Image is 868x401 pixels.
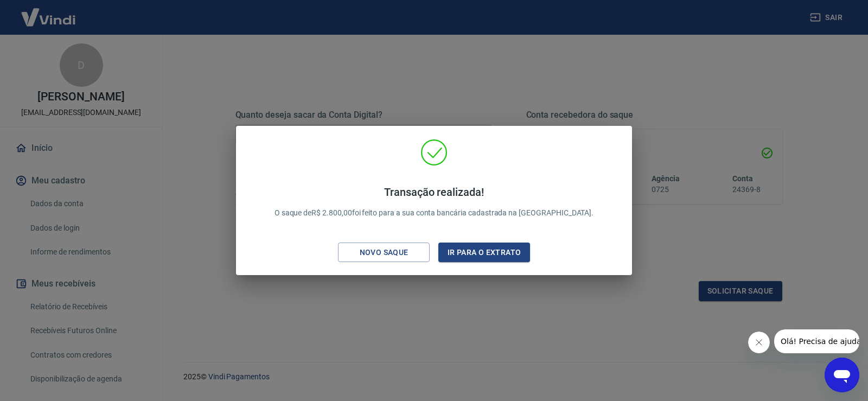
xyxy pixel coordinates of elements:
[825,358,859,392] iframe: Botão para abrir a janela de mensagens
[275,186,594,219] p: O saque de R$ 2.800,00 foi feito para a sua conta bancária cadastrada na [GEOGRAPHIC_DATA].
[748,332,770,353] iframe: Fechar mensagem
[438,243,530,263] button: Ir para o extrato
[347,246,422,259] div: Novo saque
[774,329,859,353] iframe: Mensagem da empresa
[7,8,91,16] span: Olá! Precisa de ajuda?
[275,186,594,199] h4: Transação realizada!
[338,243,430,263] button: Novo saque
